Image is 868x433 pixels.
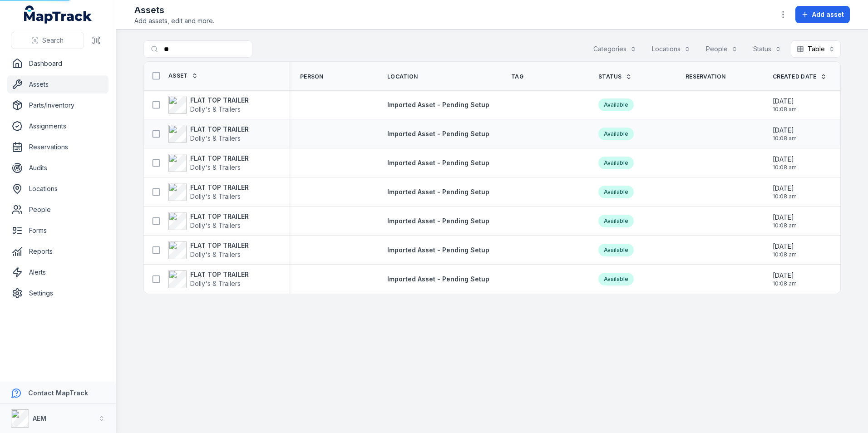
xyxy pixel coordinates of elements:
span: 10:08 am [773,164,797,171]
div: Available [598,273,634,285]
time: 20/08/2025, 10:08:45 am [773,271,797,287]
span: Location [387,73,418,80]
span: Reservation [686,73,725,80]
span: [DATE] [773,271,797,280]
button: Search [11,32,84,49]
button: Locations [646,40,696,58]
div: Available [598,215,634,227]
span: Dolly's & Trailers [190,134,241,142]
a: Imported Asset - Pending Setup [387,158,489,167]
a: Dashboard [7,54,108,73]
span: Dolly's & Trailers [190,192,241,200]
a: Imported Asset - Pending Setup [387,129,489,138]
a: FLAT TOP TRAILERDolly's & Trailers [168,125,249,143]
a: Reservations [7,138,108,156]
time: 20/08/2025, 10:08:45 am [773,97,797,113]
a: Forms [7,221,108,240]
span: Dolly's & Trailers [190,221,241,229]
button: Categories [587,40,642,58]
span: Imported Asset - Pending Setup [387,188,489,196]
a: FLAT TOP TRAILERDolly's & Trailers [168,241,249,259]
strong: FLAT TOP TRAILER [190,212,249,221]
div: Available [598,157,634,169]
span: Search [42,36,64,45]
strong: FLAT TOP TRAILER [190,125,249,134]
button: Table [791,40,841,58]
time: 20/08/2025, 10:08:45 am [773,126,797,142]
a: People [7,201,108,219]
h2: Assets [134,4,214,16]
time: 20/08/2025, 10:08:45 am [773,155,797,171]
a: Imported Asset - Pending Setup [387,187,489,197]
a: FLAT TOP TRAILERDolly's & Trailers [168,96,249,114]
a: Locations [7,180,108,198]
strong: FLAT TOP TRAILER [190,96,249,105]
div: Available [598,244,634,256]
span: Created Date [773,73,817,80]
button: People [700,40,744,58]
a: Imported Asset - Pending Setup [387,216,489,226]
a: Reports [7,242,108,261]
span: Dolly's & Trailers [190,163,241,171]
span: Imported Asset - Pending Setup [387,101,489,108]
span: [DATE] [773,213,797,222]
a: FLAT TOP TRAILERDolly's & Trailers [168,270,249,288]
a: Imported Asset - Pending Setup [387,100,489,109]
a: FLAT TOP TRAILERDolly's & Trailers [168,183,249,201]
div: Available [598,186,634,198]
span: Add assets, edit and more. [134,16,214,25]
span: 10:08 am [773,106,797,113]
span: 10:08 am [773,135,797,142]
span: 10:08 am [773,280,797,287]
span: Dolly's & Trailers [190,251,241,258]
span: Dolly's & Trailers [190,280,241,287]
time: 20/08/2025, 10:08:45 am [773,184,797,200]
a: FLAT TOP TRAILERDolly's & Trailers [168,212,249,230]
time: 20/08/2025, 10:08:45 am [773,213,797,229]
span: Imported Asset - Pending Setup [387,130,489,138]
a: Status [598,73,632,80]
span: 10:08 am [773,222,797,229]
span: Tag [511,73,523,80]
a: Audits [7,159,108,177]
button: Status [747,40,787,58]
span: [DATE] [773,126,797,135]
strong: Contact MapTrack [28,389,88,397]
span: 10:08 am [773,193,797,200]
strong: FLAT TOP TRAILER [190,183,249,192]
span: Asset [168,72,188,79]
span: Imported Asset - Pending Setup [387,159,489,167]
span: Person [300,73,324,80]
time: 20/08/2025, 10:08:45 am [773,242,797,258]
span: [DATE] [773,155,797,164]
span: [DATE] [773,97,797,106]
strong: FLAT TOP TRAILER [190,154,249,163]
a: FLAT TOP TRAILERDolly's & Trailers [168,154,249,172]
a: Imported Asset - Pending Setup [387,246,489,255]
button: Add asset [795,6,850,23]
a: Assets [7,75,108,93]
a: Parts/Inventory [7,96,108,114]
a: Asset [168,72,198,79]
span: Add asset [812,10,844,19]
a: Created Date [773,73,827,80]
a: Alerts [7,263,108,281]
div: Available [598,98,634,111]
a: Settings [7,284,108,302]
span: [DATE] [773,242,797,251]
span: Dolly's & Trailers [190,105,241,113]
strong: FLAT TOP TRAILER [190,270,249,279]
span: Status [598,73,622,80]
div: Available [598,128,634,140]
a: Imported Asset - Pending Setup [387,275,489,284]
strong: FLAT TOP TRAILER [190,241,249,250]
a: MapTrack [24,5,92,24]
span: Imported Asset - Pending Setup [387,246,489,254]
span: [DATE] [773,184,797,193]
span: 10:08 am [773,251,797,258]
a: Assignments [7,117,108,135]
span: Imported Asset - Pending Setup [387,217,489,225]
strong: AEM [33,414,46,422]
span: Imported Asset - Pending Setup [387,275,489,283]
